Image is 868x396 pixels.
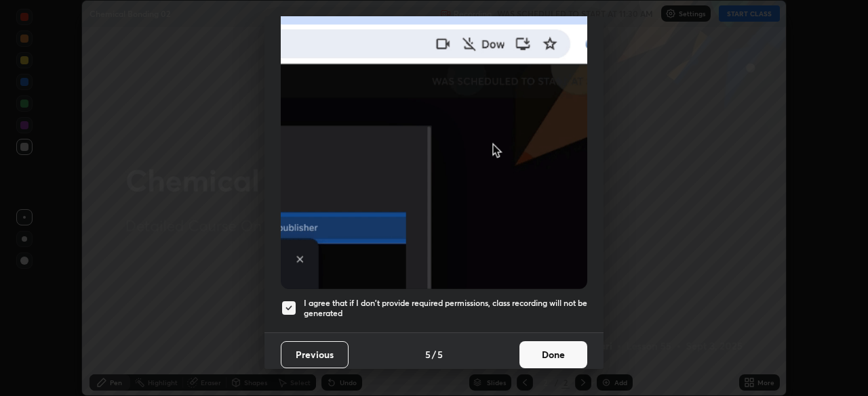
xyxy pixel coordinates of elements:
[437,347,443,361] h4: 5
[281,341,349,368] button: Previous
[432,347,436,361] h4: /
[425,347,431,361] h4: 5
[519,341,587,368] button: Done
[304,298,587,319] h5: I agree that if I don't provide required permissions, class recording will not be generated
